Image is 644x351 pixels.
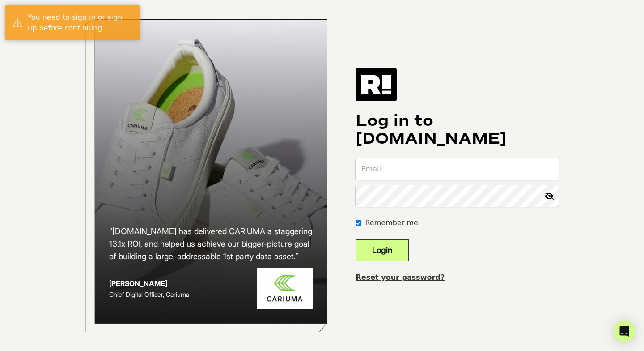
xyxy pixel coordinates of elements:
[257,268,313,309] img: Cariuma
[356,112,559,148] h1: Log in to [DOMAIN_NAME]
[109,225,313,263] h2: “[DOMAIN_NAME] has delivered CARIUMA a staggering 13.1x ROI, and helped us achieve our bigger-pic...
[356,68,397,101] img: Retention.com
[28,12,133,34] div: You need to sign in or sign up before continuing.
[109,291,189,298] span: Chief Digital Officer, Cariuma
[356,239,409,261] button: Login
[614,321,635,342] div: Open Intercom Messenger
[109,279,167,288] strong: [PERSON_NAME]
[365,218,418,228] label: Remember me
[356,273,445,282] a: Reset your password?
[356,158,559,180] input: Email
